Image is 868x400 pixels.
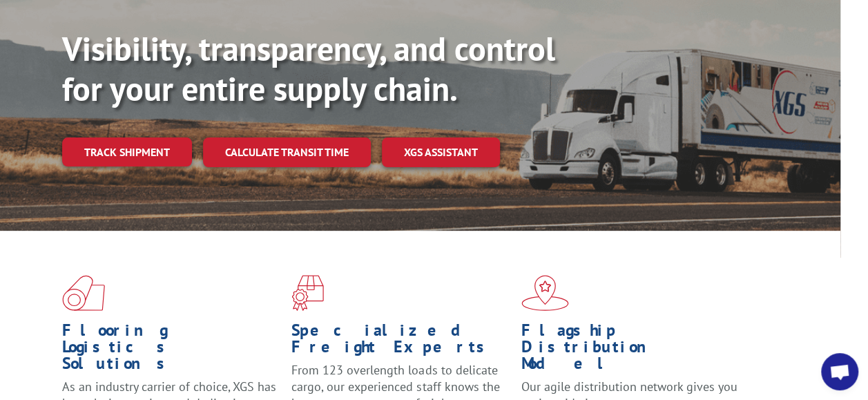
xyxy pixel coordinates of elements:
a: Track shipment [62,137,192,166]
h1: Flooring Logistics Solutions [62,322,281,379]
a: XGS ASSISTANT [382,137,500,167]
img: xgs-icon-flagship-distribution-model-red [521,275,569,311]
img: xgs-icon-total-supply-chain-intelligence-red [62,275,105,311]
div: Open chat [821,353,858,390]
h1: Specialized Freight Experts [291,322,510,362]
b: Visibility, transparency, and control for your entire supply chain. [62,27,555,110]
a: Calculate transit time [203,137,371,167]
h1: Flagship Distribution Model [521,322,740,379]
img: xgs-icon-focused-on-flooring-red [291,275,324,311]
